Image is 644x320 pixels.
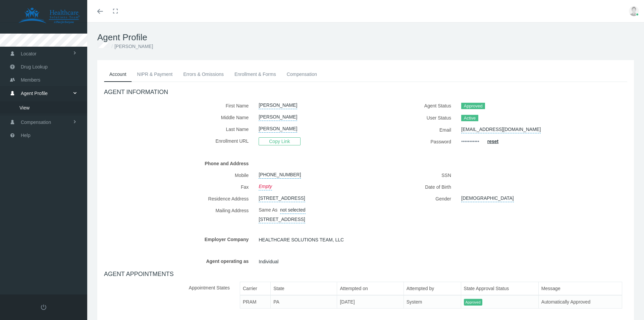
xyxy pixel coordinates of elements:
[259,181,272,190] a: Empty
[21,47,37,60] span: Locator
[259,257,278,267] span: Individual
[104,181,254,193] label: Fax
[110,43,153,50] li: [PERSON_NAME]
[104,255,254,267] label: Agent operating as
[259,235,344,245] span: HEALTHCARE SOLUTIONS TEAM, LLC
[104,123,254,135] label: Last Name
[371,169,456,181] label: SSN
[259,207,277,213] span: Same As
[461,282,538,295] th: State Approval Status
[259,100,297,109] a: [PERSON_NAME]
[21,60,48,73] span: Drug Lookup
[404,282,461,295] th: Attempted by
[538,282,622,295] th: Message
[464,299,482,306] span: Approved
[97,32,634,43] h1: Agent Profile
[337,282,404,295] th: Attempted on
[629,6,639,16] img: user-placeholder.jpg
[21,129,31,142] span: Help
[104,233,254,245] label: Employer Company
[271,295,337,309] td: PA
[461,136,479,147] a: •••••••••••
[104,89,627,96] h4: AGENT INFORMATION
[240,282,271,295] th: Carrier
[371,100,456,112] label: Agent Status
[280,204,306,214] a: not selected
[178,67,229,82] a: Errors & Omissions
[259,137,300,145] span: Copy Link
[132,67,178,82] a: NIPR & Payment
[461,115,478,122] span: Active
[21,74,40,86] span: Members
[461,103,485,109] span: Approved
[259,111,297,121] a: [PERSON_NAME]
[259,214,305,223] a: [STREET_ADDRESS]
[259,169,301,179] a: [PHONE_NUMBER]
[21,116,51,129] span: Compensation
[104,282,235,314] label: Appointment States
[104,135,254,147] label: Enrollment URL
[104,157,254,169] label: Phone and Address
[371,124,456,136] label: Email
[9,7,89,24] img: HEALTHCARE SOLUTIONS TEAM, LLC
[461,193,514,202] a: [DEMOGRAPHIC_DATA]
[259,123,297,133] a: [PERSON_NAME]
[371,136,456,147] label: Password
[229,67,281,82] a: Enrollment & Forms
[461,124,541,133] a: [EMAIL_ADDRESS][DOMAIN_NAME]
[404,295,461,309] td: System
[104,204,254,223] label: Mailing Address
[104,100,254,111] label: First Name
[487,139,498,144] a: reset
[104,169,254,181] label: Mobile
[21,87,48,100] span: Agent Profile
[371,112,456,124] label: User Status
[104,67,132,82] a: Account
[259,193,305,202] a: [STREET_ADDRESS]
[371,193,456,204] label: Gender
[240,295,271,309] td: PRAM
[104,193,254,204] label: Residence Address
[538,295,622,309] td: Automatically Approved
[259,138,300,144] a: Copy Link
[371,181,456,193] label: Date of Birth
[104,111,254,123] label: Middle Name
[337,295,404,309] td: [DATE]
[104,271,627,278] h4: AGENT APPOINTMENTS
[281,67,322,82] a: Compensation
[19,102,30,113] span: View
[271,282,337,295] th: State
